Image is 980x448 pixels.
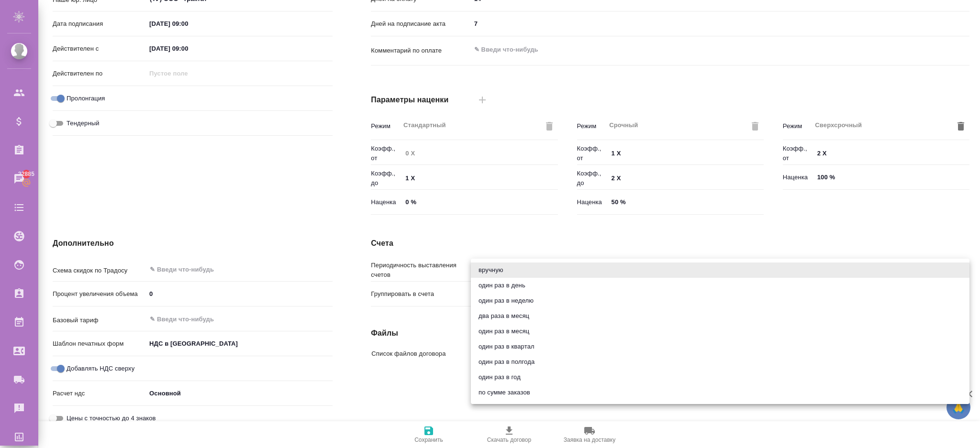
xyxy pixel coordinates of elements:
[471,354,969,370] li: один раз в полгода
[471,293,969,308] li: один раз в неделю
[471,308,969,324] li: два раза в месяц
[471,278,969,293] li: один раз в день
[471,385,969,400] li: по сумме заказов
[471,339,969,354] li: один раз в квартал
[471,324,969,339] li: один раз в месяц
[471,370,969,385] li: один раз в год
[471,262,969,278] li: вручную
